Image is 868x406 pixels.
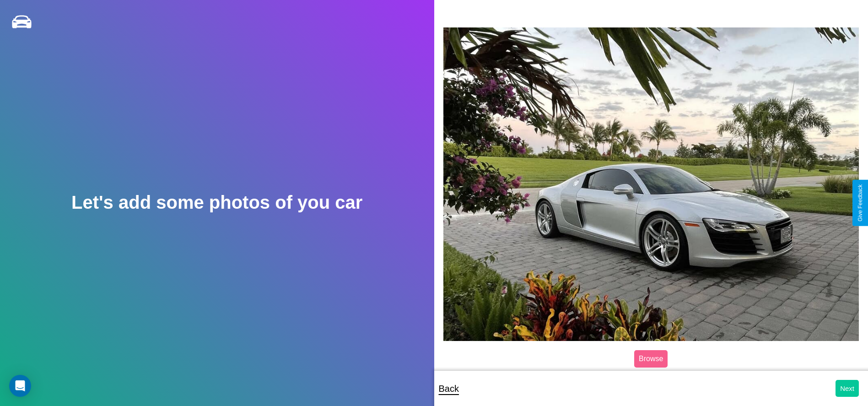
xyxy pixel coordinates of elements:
[836,380,859,397] button: Next
[634,350,668,368] label: Browse
[857,184,863,222] div: Give Feedback
[439,380,459,397] p: Back
[9,375,31,397] div: Open Intercom Messenger
[443,27,859,341] img: posted
[71,192,362,213] h2: Let's add some photos of you car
